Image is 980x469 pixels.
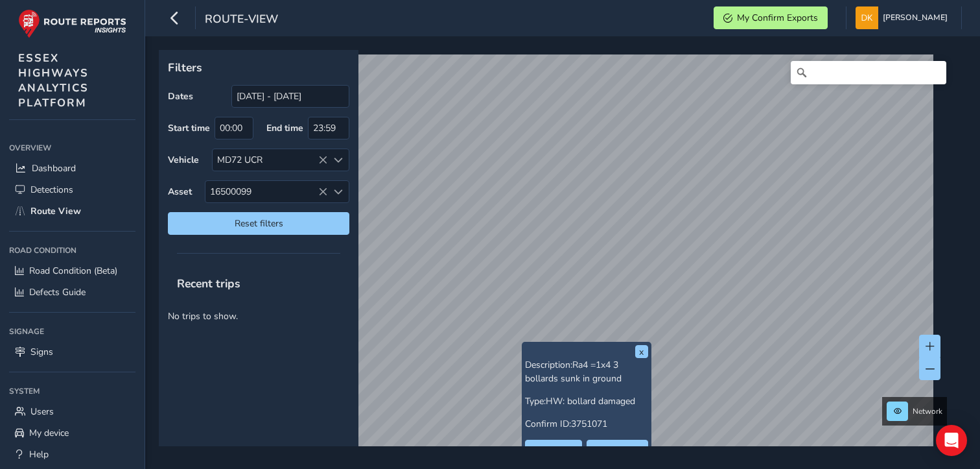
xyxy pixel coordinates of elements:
span: Signs [30,346,53,358]
span: My device [29,427,69,439]
span: Road Condition (Beta) [29,265,117,277]
span: 16500099 [205,181,327,202]
canvas: Map [163,54,933,461]
span: Detections [30,184,73,196]
span: Route View [30,205,81,217]
span: Recent trips [168,267,250,300]
button: [PERSON_NAME] [856,6,952,29]
button: My Confirm Exports [714,6,828,29]
div: Signage [9,322,135,341]
span: Users [30,405,54,418]
a: My device [9,422,135,444]
span: 3751071 [571,418,607,430]
span: Ra4 =1x4 3 bollards sunk in ground [525,359,622,385]
div: System [9,381,135,401]
div: Open Intercom Messenger [936,425,967,456]
label: Asset [168,186,192,198]
span: Dashboard [32,162,76,174]
span: Resolved [542,445,579,457]
img: diamond-layout [856,6,878,29]
label: End time [266,122,303,134]
span: Reset filters [178,217,340,230]
span: Defects Guide [29,286,86,298]
span: Help [29,448,49,461]
p: Description: [525,358,648,385]
span: My Confirm Exports [737,12,818,24]
img: rr logo [18,9,126,38]
button: Reset filters [168,212,349,235]
label: Start time [168,122,210,134]
div: Select an asset code [327,181,349,202]
span: Duplicated [603,445,646,457]
p: Type: [525,394,648,408]
a: Defects Guide [9,282,135,303]
div: Overview [9,138,135,158]
button: Duplicated [587,440,647,463]
a: Dashboard [9,158,135,179]
a: Help [9,444,135,465]
a: Detections [9,179,135,200]
div: Road Condition [9,241,135,260]
span: route-view [205,11,278,29]
p: No trips to show. [159,300,358,332]
a: Signs [9,341,135,363]
button: x [635,345,648,358]
button: Resolved [525,440,583,463]
span: [PERSON_NAME] [883,6,948,29]
p: Filters [168,59,349,76]
span: ESSEX HIGHWAYS ANALYTICS PLATFORM [18,51,89,110]
span: HW: bollard damaged [546,395,635,407]
a: Users [9,401,135,422]
label: Vehicle [168,154,199,166]
span: Network [913,406,942,416]
div: MD72 UCR [213,149,327,171]
input: Search [791,61,946,84]
p: Confirm ID: [525,417,648,431]
label: Dates [168,90,193,102]
a: Route View [9,200,135,222]
a: Road Condition (Beta) [9,260,135,282]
